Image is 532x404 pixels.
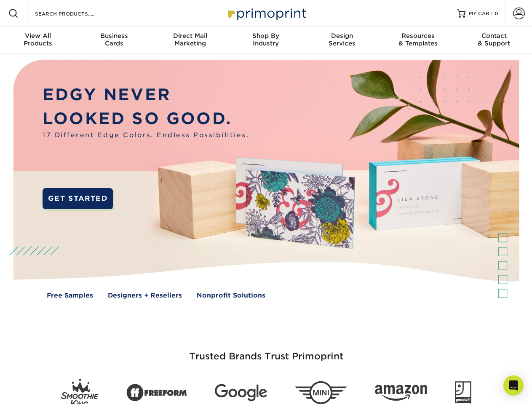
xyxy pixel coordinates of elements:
h3: Trusted Brands Trust Primoprint [20,331,513,372]
span: Shop By [228,32,304,40]
input: SEARCH PRODUCTS..... [34,8,116,19]
img: Goodwill [455,381,471,404]
div: Industry [228,32,304,47]
span: 17 Different Edge Colors. Endless Possibilities. [43,130,249,140]
a: Free Samples [47,291,93,300]
a: Nonprofit Solutions [197,291,265,300]
span: Direct Mail [152,32,228,40]
span: Resources [380,32,456,40]
p: EDGY NEVER [43,83,249,107]
div: & Templates [380,32,456,47]
div: Marketing [152,32,228,47]
a: DesignServices [304,27,380,54]
div: Services [304,32,380,47]
span: MY CART [469,10,493,17]
span: 0 [495,11,498,16]
div: Cards [76,32,152,47]
iframe: Google Customer Reviews [2,378,72,401]
a: Resources& Templates [380,27,456,54]
a: GET STARTED [43,188,113,209]
div: Open Intercom Messenger [503,375,524,396]
img: Amazon [375,385,427,401]
span: Design [304,32,380,40]
a: Designers + Resellers [108,291,182,300]
a: Direct MailMarketing [152,27,228,54]
a: Contact& Support [456,27,532,54]
span: Business [76,32,152,40]
p: LOOKED SO GOOD. [43,107,249,131]
a: BusinessCards [76,27,152,54]
a: Shop ByIndustry [228,27,304,54]
img: Google [215,384,267,401]
div: & Support [456,32,532,47]
img: Primoprint [224,4,308,22]
span: Contact [456,32,532,40]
